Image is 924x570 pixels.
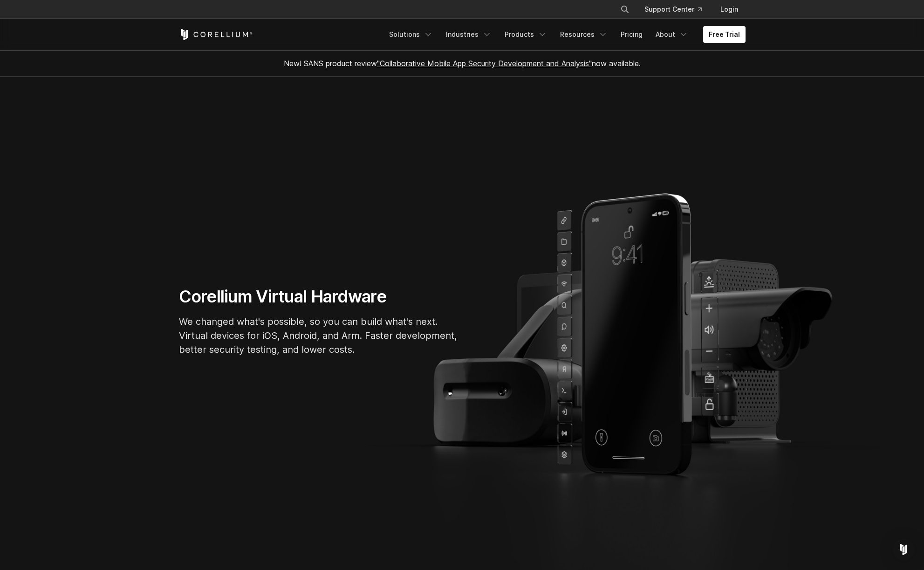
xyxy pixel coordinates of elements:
[440,26,497,43] a: Industries
[284,59,641,68] span: New! SANS product review now available.
[383,26,746,43] div: Navigation Menu
[554,26,613,43] a: Resources
[892,538,915,561] div: Open Intercom Messenger
[179,315,459,357] p: We changed what's possible, so you can build what's next. Virtual devices for iOS, Android, and A...
[499,26,553,43] a: Products
[179,29,253,40] a: Corellium Home
[616,1,633,18] button: Search
[383,26,438,43] a: Solutions
[650,26,694,43] a: About
[637,1,709,18] a: Support Center
[609,1,746,18] div: Navigation Menu
[713,1,746,18] a: Login
[179,286,459,307] h1: Corellium Virtual Hardware
[377,59,592,68] a: "Collaborative Mobile App Security Development and Analysis"
[703,26,746,43] a: Free Trial
[615,26,648,43] a: Pricing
